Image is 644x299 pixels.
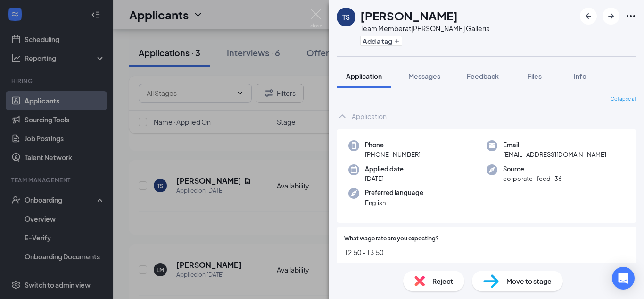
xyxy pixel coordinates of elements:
[467,72,499,80] span: Feedback
[360,36,402,46] button: PlusAdd a tag
[394,38,400,44] svg: Plus
[503,164,562,174] span: Source
[503,174,562,183] span: corporate_feed_36
[506,276,552,286] span: Move to stage
[365,140,421,150] span: Phone
[612,267,635,290] div: Open Intercom Messenger
[625,10,636,22] svg: Ellipses
[574,72,586,80] span: Info
[344,234,439,243] span: What wage rate are you expecting?
[365,198,423,207] span: English
[365,188,423,197] span: Preferred language
[346,72,382,80] span: Application
[342,12,350,22] div: TS
[432,276,453,286] span: Reject
[408,72,440,80] span: Messages
[360,8,458,24] h1: [PERSON_NAME]
[360,24,490,33] div: Team Member at [PERSON_NAME] Galleria
[503,150,606,159] span: [EMAIL_ADDRESS][DOMAIN_NAME]
[352,111,387,121] div: Application
[580,8,597,25] button: ArrowLeftNew
[365,150,421,159] span: [PHONE_NUMBER]
[603,8,619,25] button: ArrowRight
[528,72,542,80] span: Files
[365,174,404,183] span: [DATE]
[583,10,594,22] svg: ArrowLeftNew
[344,247,629,257] span: 12.50 - 13.50
[605,10,617,22] svg: ArrowRight
[503,140,606,150] span: Email
[337,111,348,122] svg: ChevronUp
[365,164,404,174] span: Applied date
[611,95,636,103] span: Collapse all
